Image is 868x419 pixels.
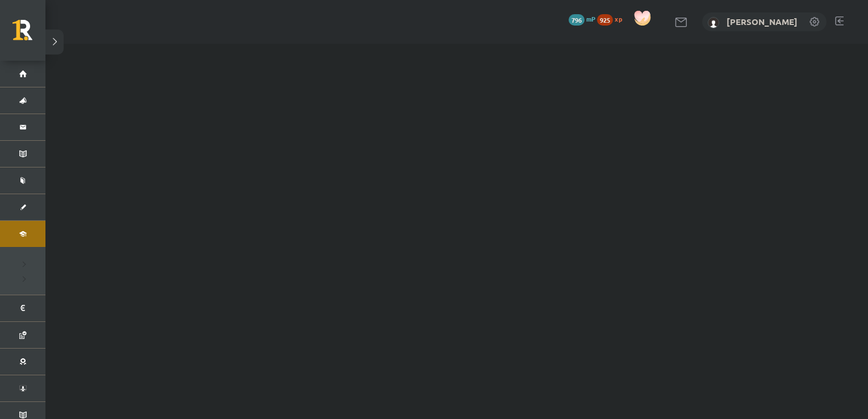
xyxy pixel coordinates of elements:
a: Rīgas 1. Tālmācības vidusskola [12,20,45,48]
a: [PERSON_NAME] [727,16,798,27]
span: xp [615,14,622,23]
span: 796 [569,14,585,26]
a: 925 xp [597,14,628,23]
a: 796 mP [569,14,595,23]
img: Meldra Mežvagare [708,17,719,28]
span: mP [586,14,595,23]
span: 925 [597,14,613,26]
